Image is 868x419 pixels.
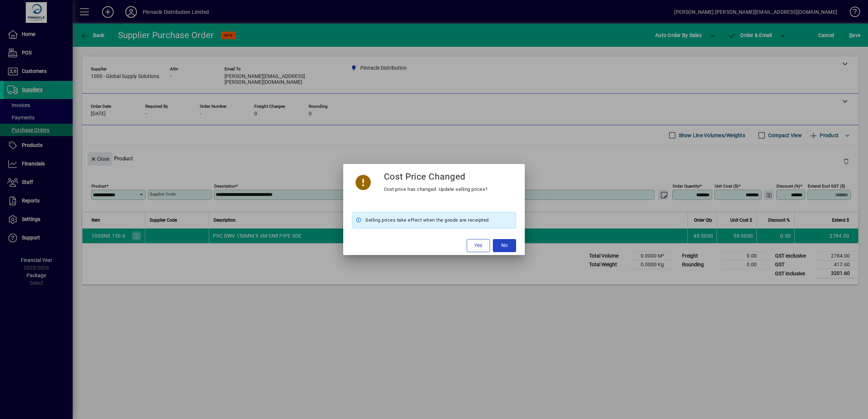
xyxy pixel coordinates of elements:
div: Cost price has changed. Update selling prices? [384,185,488,194]
button: Yes [467,239,490,252]
span: No [501,242,508,249]
h3: Cost Price Changed [384,171,466,182]
span: Selling prices take effect when the goods are receipted [365,216,489,225]
button: No [493,239,516,252]
span: Yes [474,242,482,249]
